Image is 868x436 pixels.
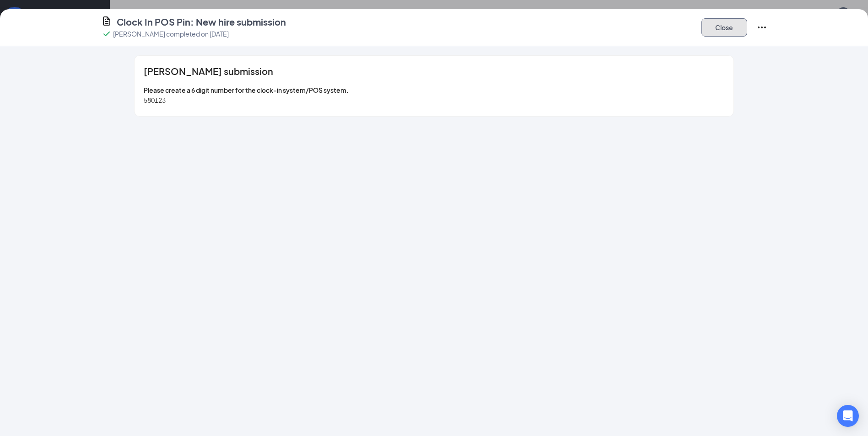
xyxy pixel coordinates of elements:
[701,18,747,37] button: Close
[837,405,859,427] div: Open Intercom Messenger
[144,86,349,94] span: Please create a 6 digit number for the clock-in system/POS system.
[101,16,112,27] svg: CustomFormIcon
[756,22,767,33] svg: Ellipses
[101,28,112,39] svg: Checkmark
[113,29,229,38] p: [PERSON_NAME] completed on [DATE]
[144,96,166,104] span: 580123
[144,67,273,76] span: [PERSON_NAME] submission
[117,16,286,28] h4: Clock In POS Pin: New hire submission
